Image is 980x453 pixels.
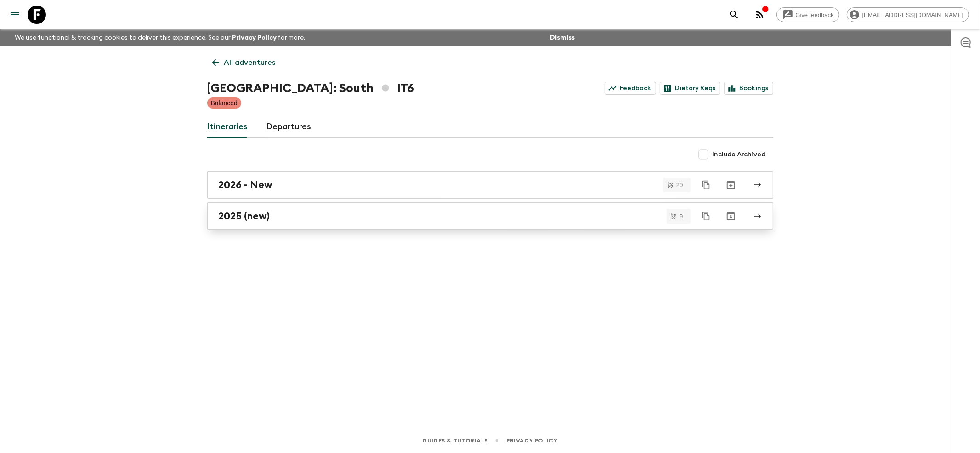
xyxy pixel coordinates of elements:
button: Dismiss [548,31,577,44]
a: Feedback [605,82,656,95]
a: Privacy Policy [232,34,277,41]
h1: [GEOGRAPHIC_DATA]: South IT6 [207,79,414,97]
a: Give feedback [776,7,839,22]
div: [EMAIL_ADDRESS][DOMAIN_NAME] [847,7,969,22]
button: Duplicate [698,177,714,193]
a: Itineraries [207,116,248,138]
button: search adventures [725,6,743,24]
a: Dietary Reqs [660,82,720,95]
p: We use functional & tracking cookies to deliver this experience. See our for more. [11,29,309,46]
a: Guides & Tutorials [422,436,488,446]
a: All adventures [207,53,281,72]
p: All adventures [224,57,276,68]
span: 9 [674,213,688,219]
button: Archive [722,207,740,225]
button: menu [6,6,24,24]
h2: 2025 (new) [219,210,270,222]
button: Duplicate [698,208,714,224]
a: 2025 (new) [207,202,773,230]
span: Give feedback [791,11,839,18]
p: Balanced [211,98,238,108]
span: [EMAIL_ADDRESS][DOMAIN_NAME] [857,11,969,18]
a: Departures [266,116,312,138]
a: Bookings [724,82,773,95]
h2: 2026 - New [219,179,273,191]
button: Archive [722,176,740,194]
a: 2026 - New [207,171,773,199]
span: 20 [671,182,688,188]
span: Include Archived [713,150,766,159]
a: Privacy Policy [506,436,557,446]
